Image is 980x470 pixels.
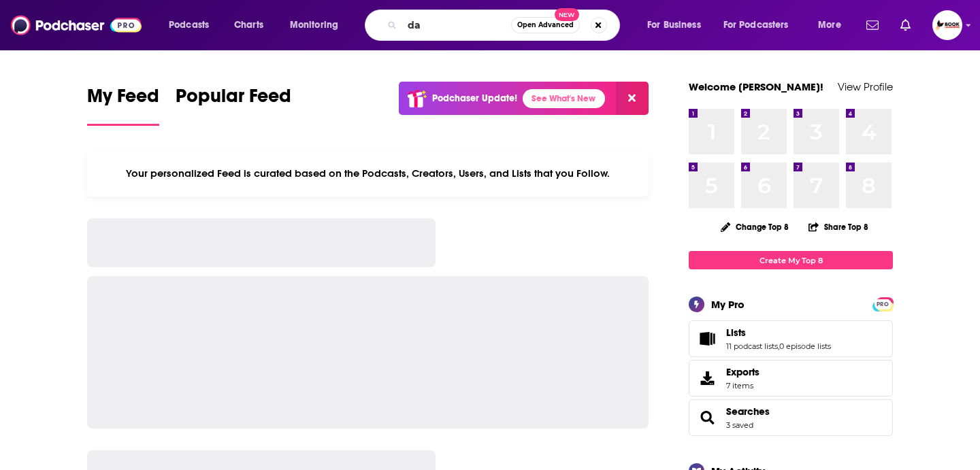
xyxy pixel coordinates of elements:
[280,14,356,36] button: open menu
[711,298,745,311] div: My Pro
[693,369,721,388] span: Exports
[932,10,962,40] img: User Profile
[87,150,649,197] div: Your personalized Feed is curated based on the Podcasts, Creators, Users, and Lists that you Follow.
[689,251,893,269] a: Create My Top 8
[234,16,263,35] span: Charts
[647,16,701,35] span: For Business
[511,17,580,33] button: Open AdvancedNew
[87,84,159,126] a: My Feed
[290,16,338,35] span: Monitoring
[875,299,891,309] span: PRO
[726,326,746,339] span: Lists
[726,381,759,390] span: 7 items
[713,218,797,235] button: Change Top 8
[726,341,778,351] a: 11 podcast lists
[517,22,574,29] span: Open Advanced
[726,420,753,430] a: 3 saved
[693,329,721,348] a: Lists
[723,16,789,35] span: For Podcasters
[895,14,916,37] a: Show notifications dropdown
[932,10,962,40] button: Show profile menu
[726,366,759,378] span: Exports
[689,360,893,397] a: Exports
[689,80,823,93] a: Welcome [PERSON_NAME]!
[402,14,511,36] input: Search podcasts, credits, & more...
[87,84,159,116] span: My Feed
[555,8,579,21] span: New
[808,14,858,36] button: open menu
[689,399,893,436] span: Searches
[715,14,808,36] button: open menu
[861,14,884,37] a: Show notifications dropdown
[523,89,605,108] a: See What's New
[779,341,831,351] a: 0 episode lists
[726,326,831,339] a: Lists
[693,408,721,427] a: Searches
[778,341,779,351] span: ,
[176,84,291,116] span: Popular Feed
[932,10,962,40] span: Logged in as BookLaunchers
[838,80,893,93] a: View Profile
[176,84,291,126] a: Popular Feed
[818,16,841,35] span: More
[432,93,517,104] p: Podchaser Update!
[225,14,272,36] a: Charts
[638,14,718,36] button: open menu
[159,14,227,36] button: open menu
[378,10,633,41] div: Search podcasts, credits, & more...
[875,299,891,309] a: PRO
[169,16,209,35] span: Podcasts
[726,405,770,418] a: Searches
[689,320,893,357] span: Lists
[808,214,869,240] button: Share Top 8
[11,12,142,38] img: Podchaser - Follow, Share and Rate Podcasts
